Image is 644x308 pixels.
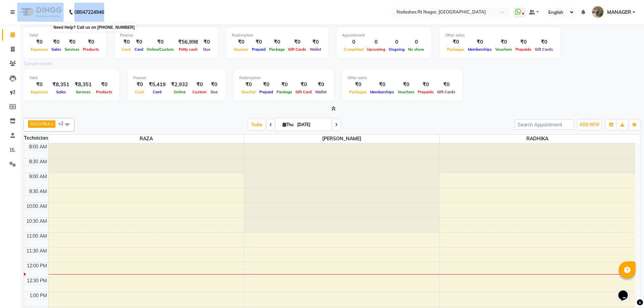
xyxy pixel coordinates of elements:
[50,47,63,52] span: Sales
[94,81,114,89] div: ₹0
[396,90,416,94] span: Vouchers
[616,281,637,301] iframe: chat widget
[120,32,213,38] div: Finance
[49,135,244,143] span: RAZA
[286,47,308,52] span: Gift Cards
[275,90,294,94] span: Package
[592,6,604,18] img: MANAGER
[368,90,396,94] span: Memberships
[308,47,323,52] span: Wallet
[294,81,313,89] div: ₹0
[445,32,555,38] div: Other sales
[191,90,208,94] span: Custom
[208,81,220,89] div: ₹0
[267,38,286,46] div: ₹0
[466,47,494,52] span: Memberships
[258,90,275,94] span: Prepaid
[295,120,329,130] input: 2025-09-04
[209,90,219,94] span: Due
[63,47,81,52] span: Services
[25,247,48,255] div: 11:30 AM
[515,119,574,130] input: Search Appointment
[191,81,208,89] div: ₹0
[50,38,63,46] div: ₹0
[201,38,213,46] div: ₹0
[145,47,175,52] span: Online/Custom
[258,81,275,89] div: ₹0
[17,3,64,22] img: logo
[239,75,328,81] div: Redemption
[416,81,435,89] div: ₹0
[28,173,48,180] div: 9:00 AM
[514,47,533,52] span: Prepaids
[25,203,48,210] div: 10:00 AM
[133,75,220,81] div: Finance
[29,38,50,46] div: ₹0
[579,122,599,127] span: ADD NEW
[133,47,145,52] span: Card
[294,90,313,94] span: Gift Card
[239,81,258,89] div: ₹0
[466,38,494,46] div: ₹0
[177,47,199,52] span: Petty cash
[250,38,267,46] div: ₹0
[244,135,439,143] span: [PERSON_NAME]
[232,32,323,38] div: Redemption
[120,47,133,52] span: Cash
[578,120,601,129] button: ADD NEW
[342,47,365,52] span: Completed
[133,81,146,89] div: ₹0
[342,32,426,38] div: Appointment
[146,81,168,89] div: ₹5,419
[250,47,267,52] span: Prepaid
[494,47,514,52] span: Vouchers
[435,90,457,94] span: Gift Cards
[63,38,81,46] div: ₹0
[175,38,201,46] div: ₹56,998
[281,122,295,127] span: Thu
[348,81,368,89] div: ₹0
[172,90,187,94] span: Online
[94,90,114,94] span: Products
[286,38,308,46] div: ₹0
[607,9,631,16] span: MANAGER
[348,90,368,94] span: Packages
[201,47,212,52] span: Due
[28,188,48,195] div: 9:30 AM
[494,38,514,46] div: ₹0
[29,81,50,89] div: ₹0
[313,81,328,89] div: ₹0
[25,277,48,284] div: 12:30 PM
[406,47,426,52] span: No show
[275,81,294,89] div: ₹0
[54,90,68,94] span: Sales
[514,38,533,46] div: ₹0
[25,262,48,269] div: 12:00 PM
[81,47,101,52] span: Products
[151,90,163,94] span: Card
[29,32,101,38] div: Total
[365,47,387,52] span: Upcoming
[368,81,396,89] div: ₹0
[145,38,175,46] div: ₹0
[533,47,555,52] span: Gift Cards
[239,90,258,94] span: Voucher
[30,121,50,126] span: RADHIKA
[74,3,104,22] b: 08047224946
[72,81,94,89] div: ₹8,351
[24,61,52,67] label: Current month
[365,38,387,46] div: 0
[406,38,426,46] div: 0
[435,81,457,89] div: ₹0
[313,90,328,94] span: Wallet
[533,38,555,46] div: ₹0
[58,121,69,126] span: +2
[28,158,48,165] div: 8:30 AM
[267,47,286,52] span: Package
[133,90,146,94] span: Cash
[445,47,466,52] span: Packages
[25,233,48,240] div: 11:00 AM
[396,81,416,89] div: ₹0
[440,135,635,143] span: RADHIKA
[342,38,365,46] div: 0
